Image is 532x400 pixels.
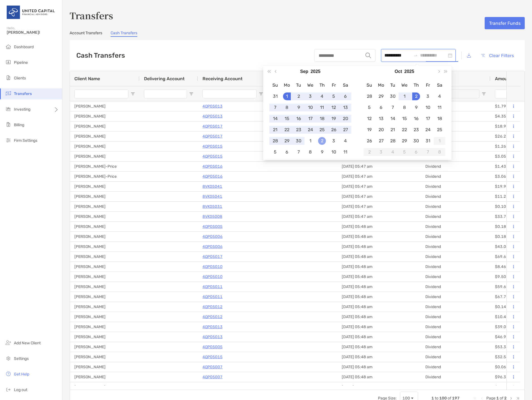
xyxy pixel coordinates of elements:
th: We [399,80,410,91]
div: Dividend [421,322,490,332]
div: Dividend [421,352,490,362]
th: Mo [375,80,387,91]
p: 4QP05010 [202,273,223,280]
div: [PERSON_NAME] [70,232,140,242]
a: 4QP05013 [202,323,223,330]
th: Tu [293,80,304,91]
td: 2025-09-10 [304,102,316,113]
td: 2025-09-18 [316,113,328,124]
th: Su [363,80,375,91]
input: Receiving Account Filter Input [202,89,257,98]
th: Th [316,80,328,91]
a: Account Transfers [70,31,102,37]
a: 8VK05008 [202,213,222,220]
button: Choose a year [404,66,414,77]
p: 4QP05013 [202,113,223,120]
span: Add New Client [14,341,41,345]
div: Dividend [421,312,490,322]
p: 4QP05017 [202,253,223,260]
p: 4QP05015 [202,153,223,160]
div: [PERSON_NAME] [70,352,140,362]
img: logout icon [5,386,12,393]
div: [PERSON_NAME] [70,272,140,282]
div: Dividend [421,342,490,352]
img: transfers icon [5,90,12,97]
div: 10 [424,104,432,111]
a: 4QP05011 [202,283,223,290]
div: [PERSON_NAME] [70,252,140,262]
th: Fr [328,80,340,91]
p: 8VK05041 [202,193,222,200]
div: Dividend [421,232,490,242]
td: 2025-09-01 [281,91,293,102]
td: 2025-09-03 [304,91,316,102]
td: 2025-09-17 [304,113,316,124]
span: Settings [14,356,29,361]
td: 2025-10-04 [434,91,445,102]
td: 2025-09-14 [269,113,281,124]
div: [PERSON_NAME] [70,292,140,302]
div: 29 [377,92,385,100]
div: [PERSON_NAME] [70,342,140,352]
td: 2025-09-16 [293,113,304,124]
div: [DATE] 05:47 am [337,212,421,221]
input: Delivering Account Filter Input [144,89,187,98]
td: 2025-10-09 [410,102,422,113]
div: 1 [401,92,408,100]
td: 2025-09-04 [316,91,328,102]
div: [DATE] 05:48 am [337,352,421,362]
div: [DATE] 05:48 am [337,302,421,312]
th: Fr [422,80,434,91]
div: [DATE] 05:47 am [337,172,421,181]
img: pipeline icon [5,59,12,65]
div: 9 [412,104,420,111]
div: 3 [306,92,314,100]
a: 4QP05016 [202,163,223,170]
a: 4QP05007 [202,364,223,370]
div: [PERSON_NAME] [70,382,140,392]
a: 4QP05013 [202,333,223,340]
div: Dividend [421,162,490,171]
div: [DATE] 05:48 am [337,342,421,352]
p: 8VK05031 [202,203,222,210]
h2: Cash Transfers [76,52,125,59]
img: clients icon [5,74,12,81]
span: Receiving Account [202,76,243,81]
div: [PERSON_NAME] [70,142,140,151]
div: Dividend [421,272,490,282]
button: Clear Filters [477,49,518,62]
img: United Capital Logo [7,2,55,22]
th: We [304,80,316,91]
div: Dividend [421,142,490,151]
p: 4QP05006 [202,233,223,240]
div: [PERSON_NAME]-Price [70,172,140,181]
p: 4QP05017 [202,133,223,140]
a: 4QP05005 [202,343,223,350]
p: 4QP05015 [202,143,223,150]
div: Dividend [421,282,490,292]
div: [PERSON_NAME] [70,372,140,382]
td: 2025-09-09 [293,102,304,113]
a: 4QP05012 [202,303,223,310]
div: 3 [424,92,432,100]
div: 6 [341,92,349,100]
div: [DATE] 05:48 am [337,322,421,332]
a: 8VK05041 [202,183,222,190]
div: 8 [401,104,408,111]
div: [PERSON_NAME] [70,262,140,272]
a: 4QP05016 [202,173,223,180]
span: Client Name [74,76,100,81]
a: Cash Transfers [111,31,137,37]
div: [PERSON_NAME] [70,282,140,292]
div: [PERSON_NAME] [70,302,140,312]
p: 4QP05013 [202,103,223,110]
span: Transfers [14,91,32,96]
a: 4QP05006 [202,243,223,250]
div: 11 [436,104,443,111]
a: 4QP05012 [202,313,223,320]
span: to [413,53,418,58]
